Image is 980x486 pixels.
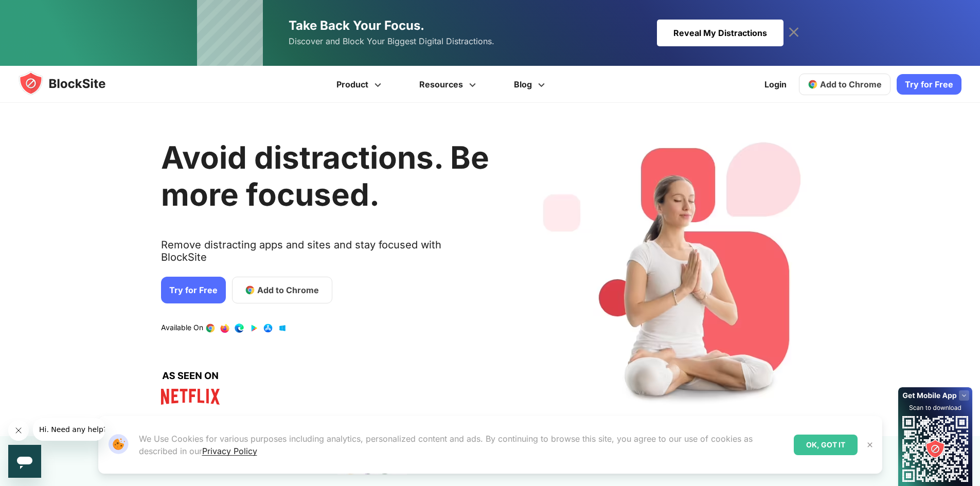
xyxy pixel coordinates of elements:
[19,71,126,96] img: blocksite-icon.5d769676.svg
[289,34,494,49] span: Discover and Block Your Biggest Digital Distractions.
[161,277,226,303] a: Try for Free
[897,74,961,95] a: Try for Free
[319,66,402,103] a: Product
[799,74,890,95] a: Add to Chrome
[657,20,783,46] div: Reveal My Distractions
[808,79,818,89] img: chrome-icon.svg
[496,66,565,103] a: Blog
[232,277,332,303] a: Add to Chrome
[289,18,424,33] span: Take Back Your Focus.
[402,66,496,103] a: Resources
[139,433,786,457] p: We Use Cookies for various purposes including analytics, personalized content and ads. By continu...
[866,441,874,449] img: Close
[257,284,319,296] span: Add to Chrome
[161,139,489,213] h1: Avoid distractions. Be more focused.
[161,323,203,333] text: Available On
[8,445,41,478] iframe: Button to launch messaging window
[820,79,882,89] span: Add to Chrome
[8,420,29,441] iframe: Close message
[863,438,877,452] button: Close
[33,418,105,441] iframe: Message from company
[758,72,793,97] a: Login
[6,7,74,15] span: Hi. Need any help?
[202,446,257,456] a: Privacy Policy
[794,435,858,455] div: OK, GOT IT
[161,239,489,272] text: Remove distracting apps and sites and stay focused with BlockSite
